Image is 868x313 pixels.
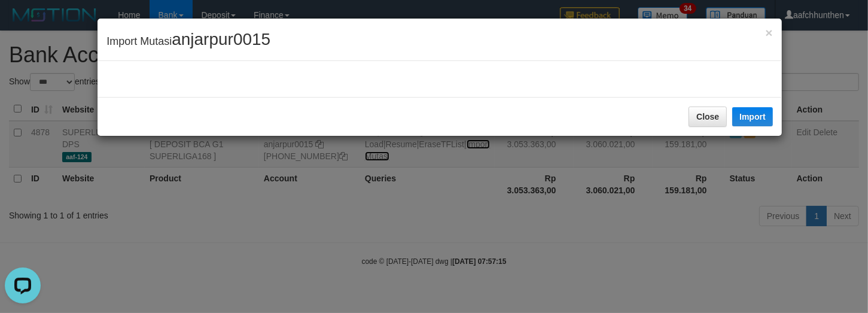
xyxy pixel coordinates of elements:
[5,5,41,41] button: Open LiveChat chat widget
[172,30,270,48] span: anjarpur0015
[766,26,773,39] span: ×
[689,107,727,127] button: Close
[732,107,773,126] button: Import
[106,35,270,47] span: Import Mutasi
[766,26,773,39] button: Close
